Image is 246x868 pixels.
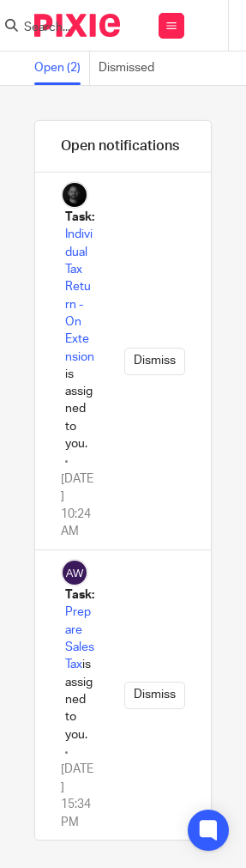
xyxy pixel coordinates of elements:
input: Dismiss [124,348,185,375]
span: [DATE] 15:34 PM [61,763,93,829]
b: Task: [65,589,94,601]
input: Dismiss [124,682,185,709]
img: Chris Nowicki [61,181,88,209]
a: Prepare Sales Tax [65,606,94,671]
a: Individual Tax Return - On Extension [65,228,94,362]
input: Search [22,21,177,36]
a: Dismissed [99,52,163,85]
span: [DATE] 10:24 AM [61,473,93,538]
h1: Open notifications [61,137,179,155]
a: Open (2) [34,52,90,85]
div: is assigned to you. [65,209,94,452]
img: Alexis Witkowski [61,559,88,586]
b: Task: [65,211,94,223]
div: is assigned to you. [65,586,94,744]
